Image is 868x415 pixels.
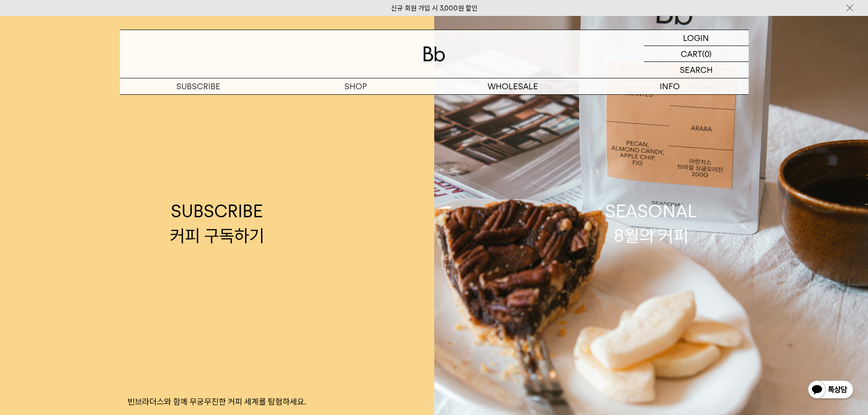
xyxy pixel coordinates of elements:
[683,30,709,46] p: LOGIN
[681,46,702,61] p: CART
[702,46,712,61] p: (0)
[391,4,478,12] a: 신규 회원 가입 시 3,000원 할인
[120,78,277,94] a: SUBSCRIBE
[277,78,434,94] a: SHOP
[591,78,749,94] p: INFO
[644,30,749,46] a: LOGIN
[170,199,264,247] div: SUBSCRIBE 커피 구독하기
[807,379,854,401] img: 카카오톡 채널 1:1 채팅 버튼
[423,46,445,61] img: 로고
[434,78,591,94] p: WHOLESALE
[680,62,713,78] p: SEARCH
[605,199,697,247] div: SEASONAL 8월의 커피
[644,46,749,62] a: CART (0)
